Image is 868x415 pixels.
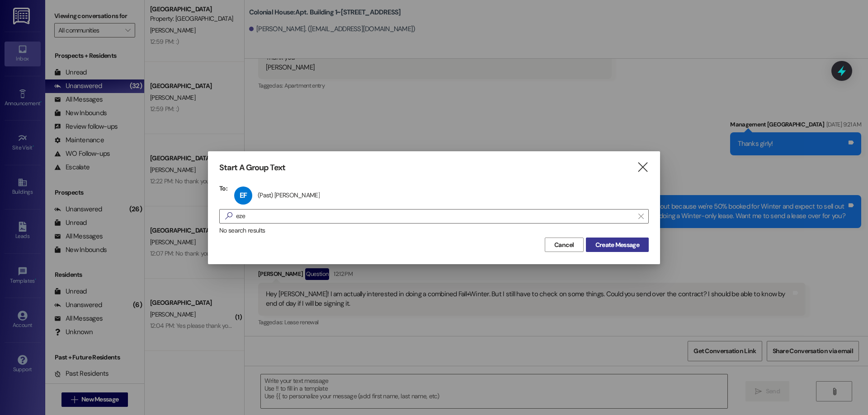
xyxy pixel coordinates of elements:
div: No search results [219,226,649,235]
h3: Start A Group Text [219,163,285,173]
div: (Past) [PERSON_NAME] [258,191,320,199]
i:  [638,213,643,220]
i:  [637,163,649,172]
input: Search for any contact or apartment [236,210,634,223]
span: Create Message [595,240,639,250]
span: EF [240,191,247,200]
i:  [222,211,236,221]
h3: To: [219,184,227,192]
button: Clear text [634,210,648,223]
span: Cancel [554,240,574,250]
button: Cancel [545,238,584,252]
button: Create Message [586,238,649,252]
